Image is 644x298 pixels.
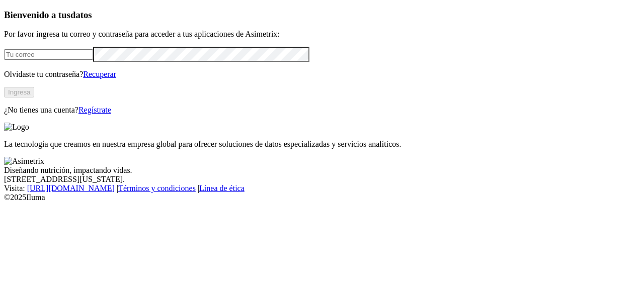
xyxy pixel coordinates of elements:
[4,49,93,60] input: Tu correo
[4,166,640,175] div: Diseñando nutrición, impactando vidas.
[4,193,640,202] div: © 2025 Iluma
[4,70,640,79] p: Olvidaste tu contraseña?
[4,140,640,149] p: La tecnología que creamos en nuestra empresa global para ofrecer soluciones de datos especializad...
[78,106,111,114] a: Regístrate
[199,184,245,192] a: Línea de ética
[4,184,640,193] div: Visita : | |
[4,175,640,184] div: [STREET_ADDRESS][US_STATE].
[4,157,44,166] img: Asimetrix
[4,106,640,115] p: ¿No tienes una cuenta?
[118,184,196,192] a: Términos y condiciones
[4,87,34,97] button: Ingresa
[83,70,116,78] a: Recuperar
[70,10,92,20] span: datos
[4,10,640,21] h3: Bienvenido a tus
[27,184,115,192] a: [URL][DOMAIN_NAME]
[4,30,640,39] p: Por favor ingresa tu correo y contraseña para acceder a tus aplicaciones de Asimetrix:
[4,123,29,132] img: Logo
